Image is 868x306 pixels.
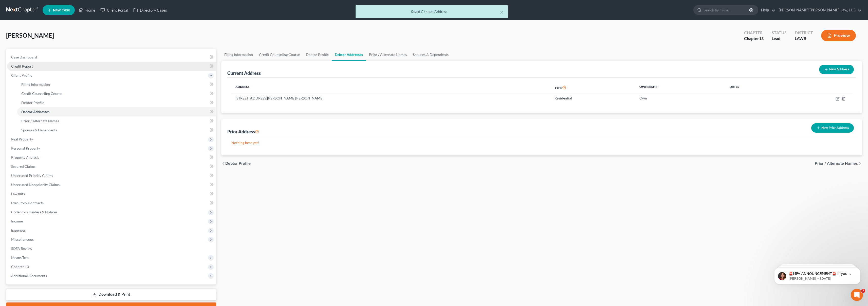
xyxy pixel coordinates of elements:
[7,162,216,171] a: Secured Claims
[303,49,332,61] a: Debtor Profile
[726,82,784,93] th: Dates
[6,32,54,39] span: [PERSON_NAME]
[11,228,26,232] span: Expenses
[21,82,50,87] span: Filing Information
[21,128,57,132] span: Spouses & Dependents
[821,30,856,41] button: Preview
[858,161,862,166] i: chevron_right
[635,93,725,103] td: Own
[21,110,49,114] span: Debtor Addresses
[744,30,764,36] div: Chapter
[11,274,47,278] span: Additional Documents
[11,237,34,241] span: Miscellaneous
[11,264,29,269] span: Chapter 13
[227,70,261,76] div: Current Address
[360,9,504,14] div: Saved Contact Address!
[795,36,813,42] div: LAWB
[11,246,32,251] span: SOFA Review
[17,80,216,89] a: Filing Information
[11,192,25,196] span: Lawsuits
[7,62,216,71] a: Credit Report
[231,93,550,103] td: [STREET_ADDRESS][PERSON_NAME][PERSON_NAME]
[7,180,216,189] a: Unsecured Nonpriority Claims
[7,53,216,62] a: Case Dashboard
[11,255,29,260] span: Means Test
[227,129,259,135] div: Prior Address
[811,123,854,133] button: New Prior Address
[7,189,216,198] a: Lawsuits
[11,146,40,150] span: Personal Property
[221,161,251,166] button: chevron_left Debtor Profile
[795,30,813,36] div: District
[815,161,862,166] button: Prior / Alternate Names chevron_right
[500,9,504,15] button: ×
[11,155,39,159] span: Property Analysis
[21,91,62,96] span: Credit Counseling Course
[11,201,44,205] span: Executory Contracts
[11,210,57,214] span: Codebtors Insiders & Notices
[225,161,251,166] span: Debtor Profile
[17,116,216,126] a: Prior / Alternate Names
[819,65,854,74] button: New Address
[11,73,32,77] span: Client Profile
[11,182,60,187] span: Unsecured Nonpriority Claims
[11,55,37,59] span: Case Dashboard
[11,173,53,178] span: Unsecured Priority Claims
[17,126,216,135] a: Spouses & Dependents
[11,219,23,223] span: Income
[7,171,216,180] a: Unsecured Priority Claims
[221,161,225,166] i: chevron_left
[772,36,787,42] div: Lead
[11,164,35,169] span: Secured Claims
[6,289,216,300] a: Download & Print
[861,289,865,293] span: 7
[231,140,852,145] p: Nothing here yet!
[21,119,59,123] span: Prior / Alternate Names
[17,107,216,116] a: Debtor Addresses
[11,137,33,141] span: Real Property
[744,36,764,42] div: Chapter
[11,64,33,68] span: Credit Report
[17,89,216,98] a: Credit Counseling Course
[410,49,452,61] a: Spouses & Dependents
[332,49,366,61] a: Debtor Addresses
[7,198,216,208] a: Executory Contracts
[7,153,216,162] a: Property Analysis
[550,93,635,103] td: Residential
[7,244,216,253] a: SOFA Review
[17,98,216,107] a: Debtor Profile
[366,49,410,61] a: Prior / Alternate Names
[231,82,550,93] th: Address
[635,82,725,93] th: Ownership
[221,49,256,61] a: Filing Information
[21,100,44,105] span: Debtor Profile
[759,36,764,41] span: 13
[767,257,868,292] iframe: Intercom notifications message
[772,30,787,36] div: Status
[550,82,635,93] th: Type
[256,49,303,61] a: Credit Counseling Course
[815,161,858,166] span: Prior / Alternate Names
[851,289,863,301] iframe: Intercom live chat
